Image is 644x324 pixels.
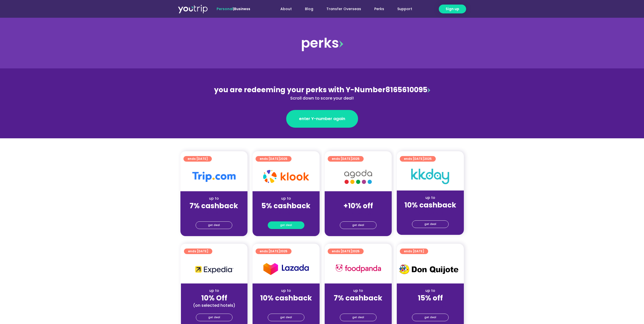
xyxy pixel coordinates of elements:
[268,221,304,229] a: get deal
[217,6,233,11] span: Personal
[352,249,360,253] span: 2025
[401,210,460,215] div: (for stays only)
[391,4,419,14] a: Support
[188,156,208,162] span: ends [DATE]
[352,314,364,321] span: get deal
[184,196,243,201] div: up to
[208,222,220,229] span: get deal
[280,314,292,321] span: get deal
[260,156,287,162] span: ends [DATE]
[340,314,377,321] a: get deal
[352,222,364,229] span: get deal
[329,303,388,308] div: (for stays only)
[320,4,368,14] a: Transfer Overseas
[400,249,428,254] a: ends [DATE]
[424,157,432,161] span: 2025
[188,249,208,254] span: ends [DATE]
[257,211,316,216] div: (for stays only)
[196,314,233,321] a: get deal
[412,220,449,228] a: get deal
[256,156,292,162] a: ends [DATE]2025
[299,116,345,122] span: enter Y-number again
[201,293,227,303] strong: 10% Off
[196,221,232,229] a: get deal
[401,303,460,308] div: (for stays only)
[268,314,304,321] a: get deal
[328,249,364,254] a: ends [DATE]2025
[404,156,432,162] span: ends [DATE]
[332,156,360,162] span: ends [DATE]
[260,293,312,303] strong: 10% cashback
[257,196,316,201] div: up to
[280,222,292,229] span: get deal
[424,221,436,228] span: get deal
[185,288,243,293] div: up to
[412,314,449,321] a: get deal
[261,201,310,211] strong: 5% cashback
[184,249,212,254] a: ends [DATE]
[264,4,419,14] nav: Menu
[212,85,432,101] div: 8165610095
[334,293,382,303] strong: 7% cashback
[208,314,220,321] span: get deal
[352,157,360,161] span: 2025
[257,303,316,308] div: (for stays only)
[418,293,443,303] strong: 15% off
[332,249,360,254] span: ends [DATE]
[424,314,436,321] span: get deal
[286,110,358,128] a: enter Y-number again
[212,95,432,101] div: Scroll down to score your deal!
[404,200,456,210] strong: 10% cashback
[329,211,388,216] div: (for stays only)
[217,6,250,11] span: |
[298,4,320,14] a: Blog
[400,156,436,162] a: ends [DATE]2025
[343,201,373,211] strong: +10% off
[340,221,377,229] a: get deal
[234,6,250,11] a: Business
[190,201,238,211] strong: 7% cashback
[401,195,460,200] div: up to
[329,288,388,293] div: up to
[185,303,243,308] div: (on selected hotels)
[368,4,391,14] a: Perks
[274,4,298,14] a: About
[401,288,460,293] div: up to
[257,288,316,293] div: up to
[404,249,424,254] span: ends [DATE]
[184,211,243,216] div: (for stays only)
[260,249,287,254] span: ends [DATE]
[280,249,287,253] span: 2025
[354,196,363,201] span: up to
[183,156,212,162] a: ends [DATE]
[256,249,292,254] a: ends [DATE]2025
[214,85,385,95] span: you are redeeming your perks with Y-Number
[439,5,466,13] a: Sign up
[328,156,364,162] a: ends [DATE]2025
[280,157,287,161] span: 2025
[446,6,459,12] span: Sign up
